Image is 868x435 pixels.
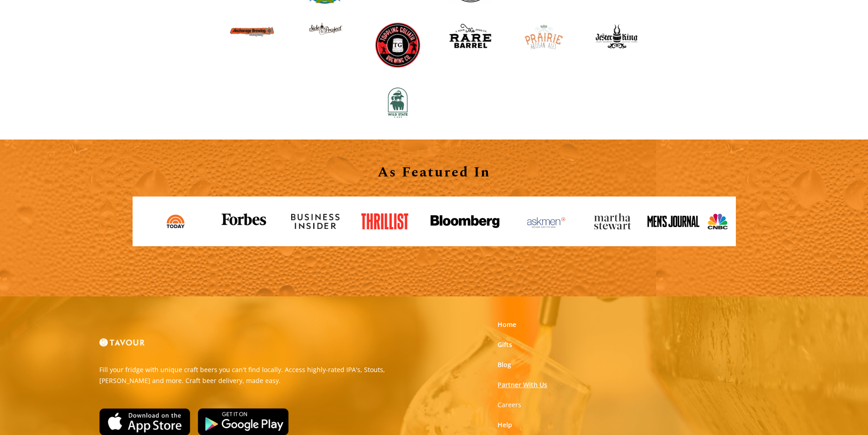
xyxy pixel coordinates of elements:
[498,380,547,389] a: Partner With Us
[498,320,516,329] a: Home
[498,340,512,349] a: Gifts
[378,162,491,183] strong: As Featured In
[498,420,512,430] a: Help
[498,400,521,409] a: Careers
[99,364,427,386] p: Fill your fridge with unique craft beers you can't find locally. Access highly-rated IPA's, Stout...
[498,360,511,369] a: Blog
